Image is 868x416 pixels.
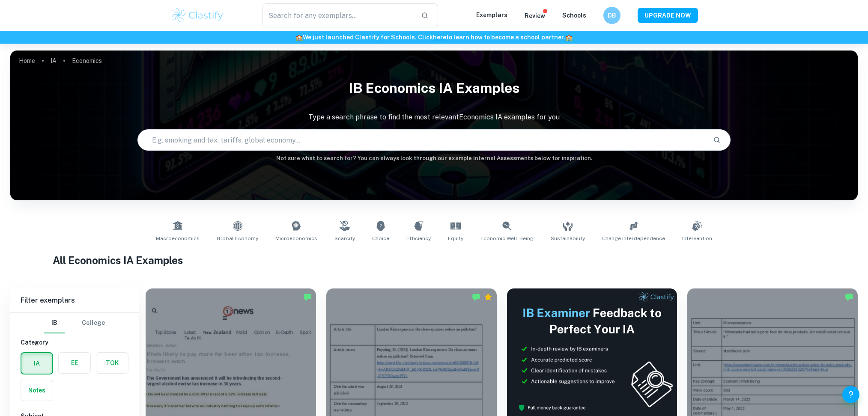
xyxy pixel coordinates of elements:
[44,313,105,333] div: Filter type choice
[217,235,258,242] span: Global Economy
[476,10,507,20] p: Exemplars
[710,133,724,147] button: Search
[51,55,57,67] a: IA
[262,3,415,27] input: Search for any exemplars...
[507,288,677,416] img: Thumbnail
[82,313,105,333] button: College
[10,74,858,102] h1: IB Economics IA examples
[21,353,52,374] button: IA
[21,338,128,347] h6: Category
[551,235,585,242] span: Sustainability
[433,34,446,41] a: here
[10,154,858,163] h6: Not sure what to search for? You can always look through our example Internal Assessments below f...
[19,55,35,67] a: Home
[334,235,355,242] span: Scarcity
[682,235,712,242] span: Intervention
[10,288,139,312] h6: Filter exemplars
[156,235,200,242] span: Macroeconomics
[406,235,431,242] span: Efficiency
[44,313,65,333] button: IB
[484,293,492,301] div: Premium
[607,11,617,20] h6: DB
[21,380,53,401] button: Notes
[10,112,858,122] p: Type a search phrase to find the most relevant Economics IA examples for you
[372,235,389,242] span: Choice
[565,34,573,41] span: 🏫
[96,353,128,373] button: TOK
[275,235,317,242] span: Microeconomics
[72,56,102,65] p: Economics
[295,34,303,41] span: 🏫
[59,353,90,373] button: EE
[845,293,853,301] img: Marked
[472,293,480,301] img: Marked
[480,235,534,242] span: Economic Well-Being
[638,8,698,23] button: UPGRADE NOW
[170,7,225,24] img: Clastify logo
[53,253,815,268] h1: All Economics IA Examples
[842,386,859,403] button: Help and Feedback
[138,128,706,152] input: E.g. smoking and tax, tariffs, global economy...
[448,235,463,242] span: Equity
[562,12,586,19] a: Schools
[603,7,620,24] button: DB
[2,33,866,42] h6: We just launched Clastify for Schools. Click to learn how to become a school partner.
[525,11,545,21] p: Review
[303,293,312,301] img: Marked
[602,235,665,242] span: Change Interdependence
